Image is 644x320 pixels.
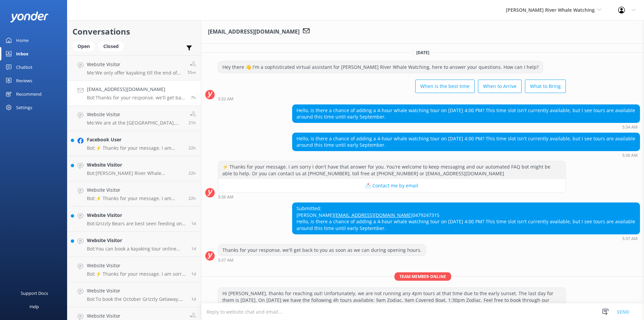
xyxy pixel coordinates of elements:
[622,153,638,157] strong: 5:36 AM
[87,262,186,269] h4: Website Visitor
[87,120,183,126] p: Me: We are at the [GEOGRAPHIC_DATA], [GEOGRAPHIC_DATA] E
[191,221,196,226] span: Aug 28 2025 06:57am (UTC -07:00) America/Tijuana
[87,95,186,101] p: Bot: Thanks for your response, we'll get back to you as soon as we can during opening hours.
[218,96,566,101] div: Aug 24 2025 05:32am (UTC -07:00) America/Tijuana
[292,153,640,157] div: Aug 24 2025 05:36am (UTC -07:00) America/Tijuana
[218,161,566,179] div: ⚡ Thanks for your message. I am sorry I don't have that answer for you. You're welcome to keep me...
[506,7,595,13] span: [PERSON_NAME] River Whale Watching
[67,181,201,207] a: Website VisitorBot:⚡ Thanks for your message. I am sorry I don't have that answer for you. You're...
[218,179,566,192] button: 📩 Contact me by email
[30,300,39,313] div: Help
[87,111,183,118] h4: Website Visitor
[622,237,638,241] strong: 5:37 AM
[478,80,522,93] button: When to Arrive
[87,86,186,93] h4: [EMAIL_ADDRESS][DOMAIN_NAME]
[67,131,201,156] a: Facebook UserBot:⚡ Thanks for your message. I am sorry I don't have that answer for you. You're w...
[189,120,196,126] span: Aug 28 2025 11:41am (UTC -07:00) America/Tijuana
[218,195,233,199] strong: 5:36 AM
[87,287,186,294] h4: Website Visitor
[67,55,201,81] a: Website VisitorMe:We only offer kayaking till the end of August55m
[189,195,196,201] span: Aug 28 2025 10:35am (UTC -07:00) America/Tijuana
[87,145,183,151] p: Bot: ⚡ Thanks for your message. I am sorry I don't have that answer for you. You're welcome to ke...
[218,258,426,262] div: Aug 24 2025 05:37am (UTC -07:00) America/Tijuana
[16,87,42,101] div: Recommend
[208,28,300,36] h3: [EMAIL_ADDRESS][DOMAIN_NAME]
[218,288,566,312] div: Hi [PERSON_NAME], thanks for reaching out! Unfortunately, we are not running any 4pm tours at tha...
[292,125,640,129] div: Aug 24 2025 05:34am (UTC -07:00) America/Tijuana
[87,136,183,143] h4: Facebook User
[67,257,201,282] a: Website VisitorBot:⚡ Thanks for your message. I am sorry I don't have that answer for you. You're...
[16,60,33,74] div: Chatbot
[292,105,640,123] div: Hello, is there a chance of adding a 4-hour whale watching tour on [DATE] 4:00 PM? This time slot...
[72,42,98,50] a: Open
[16,34,29,47] div: Home
[334,212,413,218] a: [EMAIL_ADDRESS][DOMAIN_NAME]
[98,42,127,50] a: Closed
[87,246,186,252] p: Bot: You can book a kayaking tour online through the following links: - For the Explorer Kayaking...
[87,61,182,68] h4: Website Visitor
[218,97,233,101] strong: 5:32 AM
[292,236,640,241] div: Aug 24 2025 05:37am (UTC -07:00) America/Tijuana
[67,156,201,181] a: Website VisitorBot:[PERSON_NAME] River Whale Watching is located at [GEOGRAPHIC_DATA], [GEOGRAPHI...
[87,237,186,244] h4: Website Visitor
[622,125,638,129] strong: 5:34 AM
[218,258,233,262] strong: 5:37 AM
[87,271,186,277] p: Bot: ⚡ Thanks for your message. I am sorry I don't have that answer for you. You're welcome to ke...
[87,161,183,169] h4: Website Visitor
[394,272,451,281] span: Team member online
[67,106,201,131] a: Website VisitorMe:We are at the [GEOGRAPHIC_DATA], [GEOGRAPHIC_DATA] E21h
[67,81,201,106] a: [EMAIL_ADDRESS][DOMAIN_NAME]Bot:Thanks for your response, we'll get back to you as soon as we can...
[16,101,32,114] div: Settings
[10,11,49,22] img: yonder-white-logo.png
[87,212,186,219] h4: Website Visitor
[218,194,566,199] div: Aug 24 2025 05:36am (UTC -07:00) America/Tijuana
[87,170,183,176] p: Bot: [PERSON_NAME] River Whale Watching is located at [GEOGRAPHIC_DATA], [GEOGRAPHIC_DATA], [PERS...
[98,41,124,51] div: Closed
[187,70,196,75] span: Aug 29 2025 08:24am (UTC -07:00) America/Tijuana
[189,170,196,176] span: Aug 28 2025 10:50am (UTC -07:00) America/Tijuana
[87,195,183,201] p: Bot: ⚡ Thanks for your message. I am sorry I don't have that answer for you. You're welcome to ke...
[218,244,426,256] div: Thanks for your response, we'll get back to you as soon as we can during opening hours.
[72,25,196,38] h2: Conversations
[525,80,566,93] button: What to Bring
[21,286,48,300] div: Support Docs
[292,203,640,234] div: Submitted: [PERSON_NAME] 0479247315 Hello, is there a chance of adding a 4-hour whale watching to...
[189,145,196,151] span: Aug 28 2025 10:57am (UTC -07:00) America/Tijuana
[67,282,201,307] a: Website VisitorBot:To book the October Grizzly Getaway, please select your desired dates for the ...
[191,271,196,277] span: Aug 27 2025 08:19pm (UTC -07:00) America/Tijuana
[87,296,186,302] p: Bot: To book the October Grizzly Getaway, please select your desired dates for the package. Once ...
[87,221,186,227] p: Bot: Grizzly Bears are best seen feeding on salmon in September and October, with good sightings ...
[415,80,475,93] button: When is the best time
[292,133,640,151] div: Hello, is there a chance of adding a 4-hour whale watching tour on [DATE] 4:00 PM? This time slot...
[67,207,201,232] a: Website VisitorBot:Grizzly Bears are best seen feeding on salmon in September and October, with g...
[16,74,32,87] div: Reviews
[218,61,543,73] div: Hey there 👋 I'm a sophisticated virtual assistant for [PERSON_NAME] River Whale Watching, here to...
[67,232,201,257] a: Website VisitorBot:You can book a kayaking tour online through the following links: - For the Exp...
[191,246,196,252] span: Aug 28 2025 03:08am (UTC -07:00) America/Tijuana
[412,50,433,55] span: [DATE]
[191,296,196,302] span: Aug 27 2025 03:55pm (UTC -07:00) America/Tijuana
[87,186,183,194] h4: Website Visitor
[87,70,182,76] p: Me: We only offer kayaking till the end of August
[16,47,29,60] div: Inbox
[191,95,196,100] span: Aug 29 2025 02:11am (UTC -07:00) America/Tijuana
[87,312,185,320] h4: Website Visitor
[72,41,95,51] div: Open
